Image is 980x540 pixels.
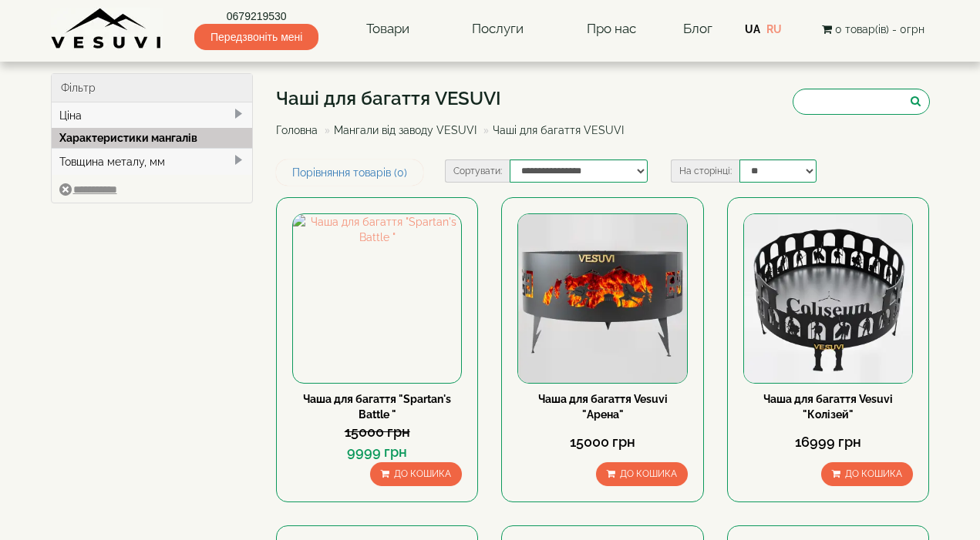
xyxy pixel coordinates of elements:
[51,8,163,50] img: Завод VESUVI
[293,214,461,382] img: Чаша для багаття "Spartan's Battle "
[351,12,425,47] a: Товари
[370,462,462,486] button: До кошика
[743,432,913,452] div: 16999 грн
[394,468,451,479] span: До кошика
[620,468,677,479] span: До кошика
[683,21,712,36] a: Блог
[334,124,477,136] a: Мангали від заводу VESUVI
[52,128,253,148] div: Характеристики мангалів
[517,432,687,452] div: 15000 грн
[835,23,924,35] span: 0 товар(ів) - 0грн
[276,159,423,186] a: Порівняння товарів (0)
[538,393,668,421] a: Чаша для багаття Vesuvi "Арена"
[292,422,462,442] div: 15000 грн
[480,122,624,138] li: Чаші для багаття VESUVI
[52,102,253,129] div: Ціна
[194,24,318,50] span: Передзвоніть мені
[445,159,510,183] label: Сортувати:
[194,8,318,24] a: 0679219530
[276,124,318,136] a: Головна
[596,462,688,486] button: До кошика
[52,148,253,175] div: Товщина металу, мм
[292,442,462,462] div: 9999 грн
[745,23,760,35] a: UA
[671,159,739,183] label: На сторінці:
[845,468,902,479] span: До кошика
[763,393,893,421] a: Чаша для багаття Vesuvi "Колізей"
[821,462,913,486] button: До кошика
[303,393,451,421] a: Чаша для багаття "Spartan's Battle "
[518,214,686,382] img: Чаша для багаття Vesuvi "Арена"
[456,12,539,47] a: Послуги
[276,89,635,109] h1: Чаші для багаття VESUVI
[52,74,253,102] div: Фільтр
[744,214,912,382] img: Чаша для багаття Vesuvi "Колізей"
[766,23,782,35] a: RU
[571,12,652,47] a: Про нас
[817,21,929,38] button: 0 товар(ів) - 0грн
